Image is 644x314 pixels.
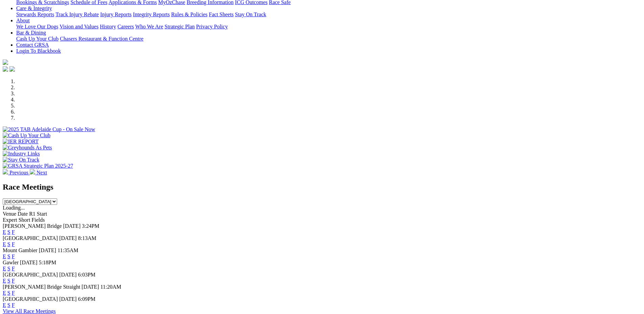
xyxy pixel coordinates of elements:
[3,205,25,211] span: Loading...
[100,284,121,290] span: 11:20AM
[55,11,99,17] a: Track Injury Rebate
[12,253,15,259] a: F
[16,11,641,18] div: Care & Integrity
[19,217,30,223] span: Short
[135,24,163,29] a: Who We Are
[3,217,17,223] span: Expert
[3,169,8,174] img: chevron-left-pager-white.svg
[59,235,77,241] span: [DATE]
[60,36,143,42] a: Chasers Restaurant & Function Centre
[16,48,61,54] a: Login To Blackbook
[209,11,234,17] a: Fact Sheets
[165,24,195,29] a: Strategic Plan
[3,247,38,253] span: Mount Gambier
[100,11,132,17] a: Injury Reports
[31,217,45,223] span: Fields
[59,296,77,302] span: [DATE]
[3,139,39,145] img: IER REPORT
[3,59,8,65] img: logo-grsa-white.png
[20,260,38,265] span: [DATE]
[63,223,81,229] span: [DATE]
[3,132,50,139] img: Cash Up Your Club
[16,5,52,11] a: Care & Integrity
[57,247,78,253] span: 11:35AM
[3,290,6,296] a: E
[82,223,99,229] span: 3:24PM
[16,24,641,30] div: About
[7,266,10,271] a: S
[3,241,6,247] a: E
[3,278,6,284] a: E
[3,284,80,290] span: [PERSON_NAME] Bridge Straight
[39,247,56,253] span: [DATE]
[16,24,58,29] a: We Love Our Dogs
[12,302,15,308] a: F
[7,241,10,247] a: S
[3,253,6,259] a: E
[12,290,15,296] a: F
[3,266,6,271] a: E
[7,278,10,284] a: S
[16,18,30,23] a: About
[3,260,19,265] span: Gawler
[3,223,62,229] span: [PERSON_NAME] Bridge
[59,272,77,277] span: [DATE]
[12,241,15,247] a: F
[3,157,39,163] img: Stay On Track
[16,42,49,48] a: Contact GRSA
[16,36,641,42] div: Bar & Dining
[39,260,56,265] span: 5:18PM
[3,296,58,302] span: [GEOGRAPHIC_DATA]
[117,24,134,29] a: Careers
[3,302,6,308] a: E
[59,24,98,29] a: Vision and Values
[3,145,52,151] img: Greyhounds As Pets
[9,170,28,175] span: Previous
[30,169,35,174] img: chevron-right-pager-white.svg
[16,30,46,35] a: Bar & Dining
[7,302,10,308] a: S
[29,211,47,217] span: R1 Start
[9,66,15,72] img: twitter.svg
[78,296,96,302] span: 6:09PM
[3,272,58,277] span: [GEOGRAPHIC_DATA]
[12,278,15,284] a: F
[133,11,170,17] a: Integrity Reports
[3,66,8,72] img: facebook.svg
[30,170,47,175] a: Next
[235,11,266,17] a: Stay On Track
[3,235,58,241] span: [GEOGRAPHIC_DATA]
[7,253,10,259] a: S
[37,170,47,175] span: Next
[3,170,30,175] a: Previous
[3,308,56,314] a: View All Race Meetings
[78,235,96,241] span: 8:13AM
[16,11,54,17] a: Stewards Reports
[3,183,641,192] h2: Race Meetings
[3,151,40,157] img: Industry Links
[3,126,95,132] img: 2025 TAB Adelaide Cup - On Sale Now
[81,284,99,290] span: [DATE]
[3,211,16,217] span: Venue
[7,290,10,296] a: S
[78,272,96,277] span: 6:03PM
[3,163,73,169] img: GRSA Strategic Plan 2025-27
[12,266,15,271] a: F
[7,229,10,235] a: S
[100,24,116,29] a: History
[3,229,6,235] a: E
[171,11,208,17] a: Rules & Policies
[12,229,15,235] a: F
[18,211,28,217] span: Date
[196,24,228,29] a: Privacy Policy
[16,36,58,42] a: Cash Up Your Club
